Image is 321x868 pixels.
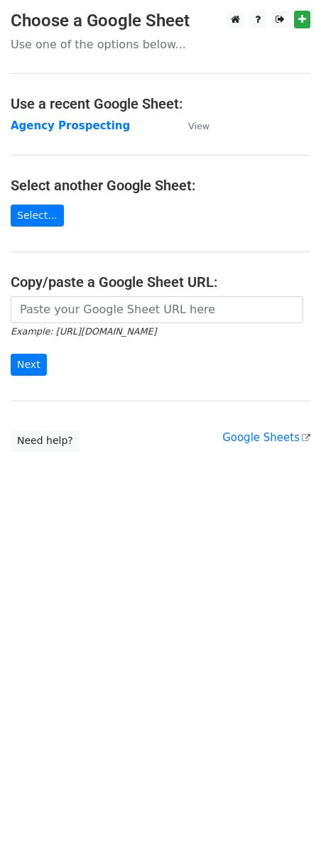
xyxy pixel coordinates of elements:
a: Agency Prospecting [11,119,130,132]
a: Select... [11,205,64,227]
h4: Copy/paste a Google Sheet URL: [11,273,310,291]
input: Paste your Google Sheet URL here [11,296,303,323]
input: Next [11,354,47,376]
h3: Choose a Google Sheet [11,11,310,31]
a: Google Sheets [222,431,310,444]
small: View [188,121,210,131]
a: Need help? [11,430,80,452]
small: Example: [URL][DOMAIN_NAME] [11,326,156,337]
h4: Select another Google Sheet: [11,177,310,194]
a: View [174,119,210,132]
h4: Use a recent Google Sheet: [11,95,310,112]
p: Use one of the options below... [11,37,310,52]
